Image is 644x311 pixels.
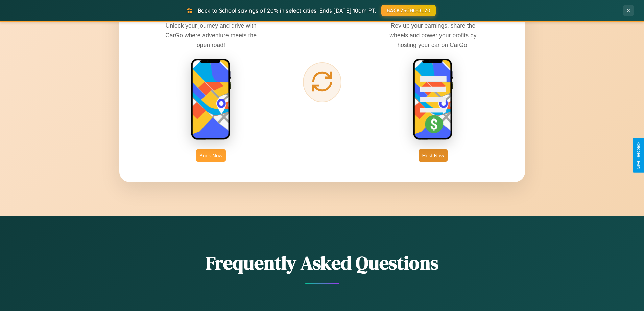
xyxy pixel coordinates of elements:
div: Give Feedback [636,142,641,169]
button: BACK2SCHOOL20 [381,5,436,16]
img: host phone [413,58,453,141]
span: Back to School savings of 20% in select cities! Ends [DATE] 10am PT. [198,7,376,14]
img: rent phone [191,58,231,141]
button: Host Now [419,149,447,162]
button: Book Now [196,149,226,162]
h2: Frequently Asked Questions [119,250,525,276]
p: Rev up your earnings, share the wheels and power your profits by hosting your car on CarGo! [382,21,484,49]
p: Unlock your journey and drive with CarGo where adventure meets the open road! [160,21,262,49]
